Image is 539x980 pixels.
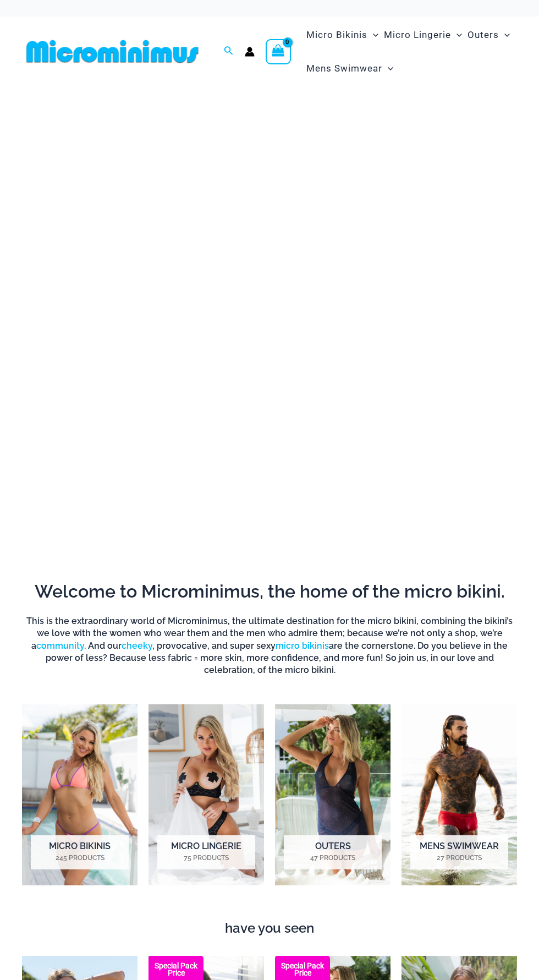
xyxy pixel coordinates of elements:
[275,962,330,977] b: Special Pack Price
[306,21,367,49] span: Micro Bikinis
[22,580,517,603] h2: Welcome to Microminimus, the home of the micro bikini.
[122,640,152,651] a: cheeky
[266,39,291,64] a: View Shopping Cart, empty
[451,21,462,49] span: Menu Toggle
[306,54,382,83] span: Mens Swimwear
[22,39,203,64] img: MM SHOP LOGO FLAT
[245,47,255,57] a: Account icon link
[36,640,84,651] a: community
[367,21,378,49] span: Menu Toggle
[304,18,381,52] a: Micro BikinisMenu ToggleMenu Toggle
[22,704,137,885] a: Visit product category Micro Bikinis
[148,704,264,885] img: Micro Lingerie
[284,853,382,863] mark: 47 Products
[284,835,382,869] h2: Outers
[499,21,510,49] span: Menu Toggle
[157,835,255,869] h2: Micro Lingerie
[22,704,137,885] img: Micro Bikinis
[148,962,204,977] b: Special Pack Price
[402,704,517,885] a: Visit product category Mens Swimwear
[410,853,508,863] mark: 27 Products
[31,835,129,869] h2: Micro Bikinis
[276,640,329,651] a: micro bikinis
[275,704,391,885] img: Outers
[22,921,517,937] h4: have you seen
[302,17,517,87] nav: Site Navigation
[384,21,451,49] span: Micro Lingerie
[382,54,393,83] span: Menu Toggle
[31,853,129,863] mark: 245 Products
[275,704,391,885] a: Visit product category Outers
[148,704,264,885] a: Visit product category Micro Lingerie
[157,853,255,863] mark: 75 Products
[224,45,234,58] a: Search icon link
[402,704,517,885] img: Mens Swimwear
[381,18,465,52] a: Micro LingerieMenu ToggleMenu Toggle
[304,52,396,85] a: Mens SwimwearMenu ToggleMenu Toggle
[22,615,517,677] h6: This is the extraordinary world of Microminimus, the ultimate destination for the micro bikini, c...
[410,835,508,869] h2: Mens Swimwear
[468,21,499,49] span: Outers
[465,18,513,52] a: OutersMenu ToggleMenu Toggle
